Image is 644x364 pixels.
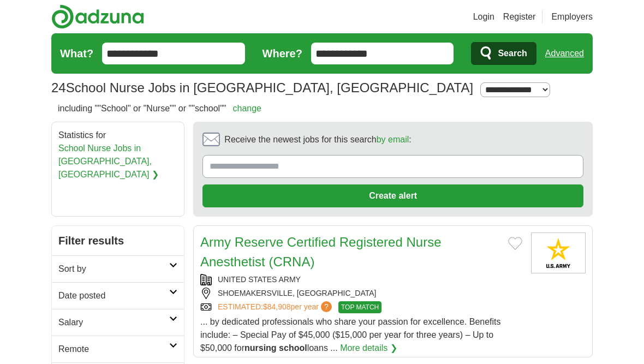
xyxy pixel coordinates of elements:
[58,129,177,181] div: Statistics for
[340,342,397,355] a: More details ❯
[202,184,583,207] button: Create alert
[473,10,494,23] a: Login
[60,45,93,62] label: What?
[51,80,473,95] h1: School Nurse Jobs in [GEOGRAPHIC_DATA], [GEOGRAPHIC_DATA]
[545,43,584,64] a: Advanced
[245,343,277,353] strong: nursing
[321,301,332,312] span: ?
[224,133,411,146] span: Receive the newest jobs for this search :
[503,10,536,23] a: Register
[263,302,291,311] span: $84,908
[51,4,144,29] img: Adzuna logo
[58,343,169,356] h2: Remote
[531,232,586,273] img: United States Army logo
[508,237,522,250] button: Add to favorite jobs
[218,275,301,284] a: UNITED STATES ARMY
[52,226,184,255] h2: Filter results
[200,288,522,299] div: SHOEMAKERSVILLE, [GEOGRAPHIC_DATA]
[58,316,169,329] h2: Salary
[52,255,184,282] a: Sort by
[58,144,159,179] a: School Nurse Jobs in [GEOGRAPHIC_DATA], [GEOGRAPHIC_DATA] ❯
[200,235,441,269] a: Army Reserve Certified Registered Nurse Anesthetist (CRNA)
[52,309,184,336] a: Salary
[471,42,536,65] button: Search
[52,282,184,309] a: Date posted
[377,135,409,144] a: by email
[263,45,302,62] label: Where?
[551,10,593,23] a: Employers
[232,104,261,113] a: change
[58,262,169,276] h2: Sort by
[58,289,169,302] h2: Date posted
[338,301,381,313] span: TOP MATCH
[51,78,66,98] span: 24
[218,301,334,313] a: ESTIMATED:$84,908per year?
[279,343,307,353] strong: school
[200,317,501,353] span: ... by dedicated professionals who share your passion for excellence. Benefits include: – Special...
[58,102,261,115] h2: including ""School" or "Nurse"" or ""school""
[52,336,184,362] a: Remote
[498,43,527,64] span: Search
